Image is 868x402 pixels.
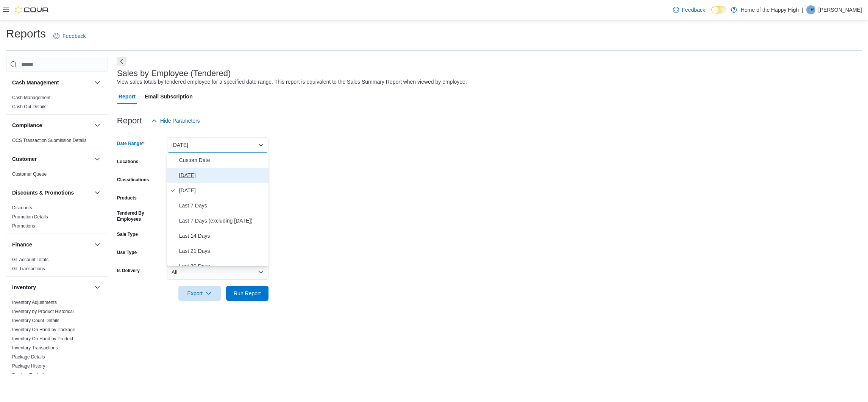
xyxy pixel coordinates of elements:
span: Last 14 Days [179,231,265,240]
span: Custom Date [179,156,265,165]
span: Last 30 Days [179,262,265,271]
button: Discounts & Promotions [93,188,102,197]
button: Inventory [12,284,91,291]
p: Home of the Happy High [741,5,799,14]
span: Report [119,89,136,104]
span: OCS Transaction Submission Details [12,137,87,143]
button: Customer [12,155,91,163]
span: GL Transactions [12,266,45,272]
a: Cash Out Details [12,104,47,109]
button: [DATE] [167,137,269,153]
a: Inventory Transactions [12,345,58,351]
input: Dark Mode [711,6,727,14]
h3: Cash Management [12,79,59,86]
h3: Inventory [12,284,36,291]
button: Customer [93,154,102,164]
a: Inventory by Product Historical [12,309,74,314]
span: Package History [12,363,45,369]
span: Last 7 Days [179,201,265,210]
a: Product Expirations [12,372,52,378]
span: GL Account Totals [12,257,48,263]
span: Hide Parameters [160,117,200,125]
div: View sales totals by tendered employee for a specified date range. This report is equivalent to t... [117,78,467,86]
button: Compliance [93,121,102,130]
div: Finance [6,255,108,276]
h3: Customer [12,155,37,163]
h3: Report [117,116,142,125]
button: Next [117,57,126,66]
h3: Discounts & Promotions [12,189,74,196]
span: Feedback [62,32,86,40]
p: | [802,5,803,14]
a: Discounts [12,205,32,210]
button: Finance [12,241,91,248]
span: Package Details [12,354,45,360]
a: GL Account Totals [12,257,48,262]
button: Compliance [12,122,91,129]
a: Inventory Adjustments [12,300,57,305]
a: Feedback [670,2,708,17]
h3: Finance [12,241,32,248]
a: Feedback [50,28,89,44]
span: Discounts [12,205,32,211]
a: Inventory Count Details [12,318,59,323]
a: GL Transactions [12,266,45,271]
span: TR [808,5,814,14]
button: Cash Management [93,78,102,87]
a: Promotion Details [12,214,48,220]
h3: Sales by Employee (Tendered) [117,69,231,78]
span: Feedback [682,6,705,14]
h3: Compliance [12,122,42,129]
div: Customer [6,170,108,182]
button: Hide Parameters [148,113,203,128]
a: Package History [12,363,45,369]
label: Locations [117,159,139,165]
img: Cova [15,6,49,14]
a: Inventory On Hand by Package [12,327,75,332]
span: Last 7 Days (excluding [DATE]) [179,216,265,225]
span: Promotion Details [12,214,48,220]
button: Run Report [226,286,269,301]
label: Sale Type [117,231,138,237]
label: Use Type [117,249,137,256]
label: Tendered By Employees [117,210,164,222]
span: [DATE] [179,186,265,195]
a: OCS Transaction Submission Details [12,138,87,143]
span: Export [183,286,216,301]
a: Customer Queue [12,171,47,177]
button: Cash Management [12,79,91,86]
span: [DATE] [179,171,265,180]
span: Promotions [12,223,35,229]
button: Inventory [93,283,102,292]
label: Date Range [117,140,144,146]
label: Products [117,195,137,201]
a: Inventory On Hand by Product [12,336,73,341]
button: Finance [93,240,102,249]
button: Discounts & Promotions [12,189,91,196]
a: Promotions [12,223,35,229]
div: Discounts & Promotions [6,203,108,234]
a: Cash Management [12,95,50,100]
h1: Reports [6,26,46,41]
span: Inventory Transactions [12,345,58,351]
span: Product Expirations [12,372,52,378]
label: Is Delivery [117,268,140,274]
div: Compliance [6,136,108,148]
div: Cash Management [6,93,108,114]
p: [PERSON_NAME] [818,5,862,14]
span: Last 21 Days [179,246,265,256]
label: Classifications [117,177,149,183]
div: Tom Rishaur [806,5,815,14]
div: Select listbox [167,153,269,266]
button: All [167,265,269,280]
a: Package Details [12,354,45,360]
